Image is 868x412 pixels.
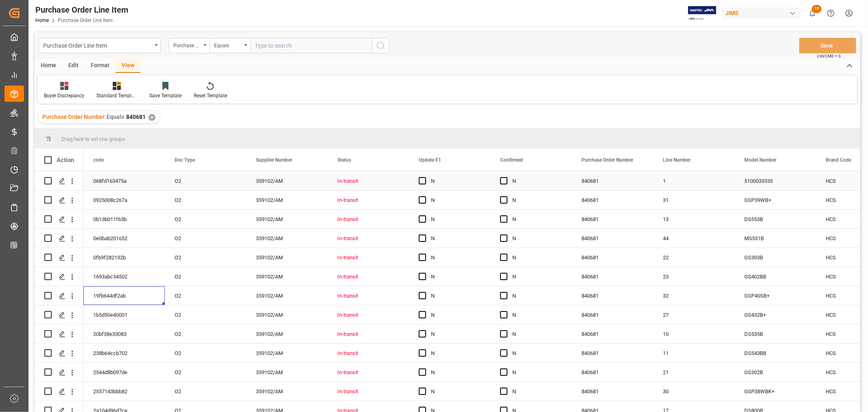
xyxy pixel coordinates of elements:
[35,382,83,401] div: Press SPACE to select this row.
[83,382,165,401] div: 2557143bbb82
[799,38,856,53] button: Save
[337,157,351,163] span: Status
[572,305,653,324] div: 840681
[431,172,481,191] div: N
[116,59,140,73] div: View
[572,324,653,343] div: 840681
[62,59,85,73] div: Edit
[337,267,399,286] div: In-transit
[803,4,822,22] button: show 10 new notifications
[337,191,399,210] div: In-transit
[126,114,146,120] span: 840681
[169,38,210,53] button: open menu
[246,191,328,209] div: 359102/AM
[165,171,246,190] div: O2
[246,210,328,228] div: 359102/AM
[653,305,735,324] div: 27
[250,38,372,53] input: Type to search
[35,248,83,267] div: Press SPACE to select this row.
[572,171,653,190] div: 840681
[572,344,653,362] div: 840681
[210,38,250,53] button: open menu
[337,363,399,382] div: In-transit
[337,287,399,305] div: In-transit
[512,325,562,344] div: N
[735,363,816,381] div: GS302B
[337,172,399,191] div: In-transit
[194,92,227,99] div: Reset Template
[431,191,481,210] div: N
[35,4,128,16] div: Purchase Order Line Item
[83,248,165,267] div: 0fb9f282132b
[35,344,83,363] div: Press SPACE to select this row.
[735,171,816,190] div: 5100033335
[96,92,137,99] div: Standard Templates
[43,40,152,50] div: Purchase Order Line Item
[735,382,816,401] div: GSP38WBK+
[431,267,481,286] div: N
[826,157,851,163] span: Brand Code
[35,191,83,210] div: Press SPACE to select this row.
[35,210,83,229] div: Press SPACE to select this row.
[35,171,83,191] div: Press SPACE to select this row.
[812,5,822,13] span: 10
[165,382,246,401] div: O2
[512,363,562,382] div: N
[42,114,105,120] span: Purchase Order Number
[735,267,816,286] div: GS402BB
[83,191,165,209] div: 0925008c267a
[431,306,481,324] div: N
[173,40,201,49] div: Purchase Order Number
[512,191,562,210] div: N
[653,344,735,362] div: 11
[83,286,165,305] div: 19fb644df2ab
[572,210,653,228] div: 840681
[431,248,481,267] div: N
[83,267,165,286] div: 1693abc54502
[246,305,328,324] div: 359102/AM
[165,191,246,209] div: O2
[165,363,246,381] div: O2
[165,286,246,305] div: O2
[582,157,633,163] span: Purchase Order Number
[431,363,481,382] div: N
[165,324,246,343] div: O2
[246,229,328,248] div: 359102/AM
[572,363,653,381] div: 840681
[246,324,328,343] div: 359102/AM
[500,157,523,163] span: Confirmed
[35,363,83,382] div: Press SPACE to select this row.
[214,40,242,49] div: Equals
[735,344,816,362] div: DS543BB
[165,344,246,362] div: O2
[735,210,816,228] div: DS553B
[744,157,776,163] span: Model Number
[35,229,83,248] div: Press SPACE to select this row.
[337,210,399,229] div: In-transit
[57,156,74,164] div: Action
[44,92,84,99] div: Buyer Discrepancy
[83,363,165,381] div: 2544d8b097de
[735,191,816,209] div: GSP39WB+
[572,191,653,209] div: 840681
[337,382,399,401] div: In-transit
[572,267,653,286] div: 840681
[175,157,195,163] span: Doc Type
[722,7,800,19] div: JIMS
[653,382,735,401] div: 30
[653,171,735,190] div: 1
[83,229,165,248] div: 0e0bab201652
[431,210,481,229] div: N
[246,382,328,401] div: 359102/AM
[337,229,399,248] div: In-transit
[512,248,562,267] div: N
[735,324,816,343] div: DS535B
[246,363,328,381] div: 359102/AM
[688,6,716,20] img: Exertis%20JAM%20-%20Email%20Logo.jpg_1722504956.jpg
[83,210,165,228] div: 0b13b011f63b
[165,267,246,286] div: O2
[431,229,481,248] div: N
[735,305,816,324] div: GS432B+
[419,157,441,163] span: Update E1
[246,286,328,305] div: 359102/AM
